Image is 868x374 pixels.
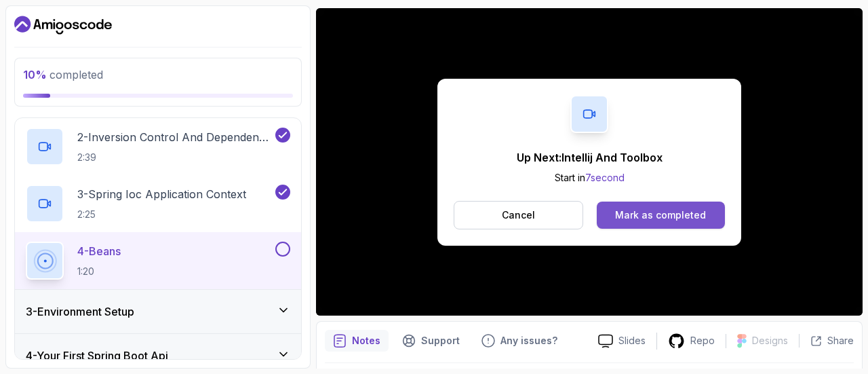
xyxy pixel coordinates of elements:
[454,201,583,229] button: Cancel
[23,68,103,81] span: completed
[325,330,389,352] button: notes button
[421,334,460,348] p: Support
[26,303,134,320] h3: 3 - Environment Setup
[77,243,121,259] p: 4 - Beans
[14,14,112,36] a: Dashboard
[77,265,121,278] p: 1:20
[77,151,273,164] p: 2:39
[77,208,246,221] p: 2:25
[15,290,301,333] button: 3-Environment Setup
[827,334,854,348] p: Share
[502,208,535,222] p: Cancel
[587,334,656,348] a: Slides
[473,330,566,352] button: Feedback button
[799,334,854,348] button: Share
[23,68,47,81] span: 10 %
[316,8,863,316] iframe: 5 - Beans
[657,333,726,350] a: Repo
[77,186,246,202] p: 3 - Spring Ioc Application Context
[618,334,646,348] p: Slides
[26,185,290,223] button: 3-Spring Ioc Application Context2:25
[500,334,557,348] p: Any issues?
[77,129,273,145] p: 2 - Inversion Control And Dependency Injection
[26,242,290,280] button: 4-Beans1:20
[26,348,168,364] h3: 4 - Your First Spring Boot Api
[752,334,788,348] p: Designs
[597,202,725,229] button: Mark as completed
[517,171,663,185] p: Start in
[26,128,290,166] button: 2-Inversion Control And Dependency Injection2:39
[352,334,380,348] p: Notes
[517,149,663,166] p: Up Next: Intellij And Toolbox
[615,208,706,222] div: Mark as completed
[585,172,625,183] span: 7 second
[690,334,715,348] p: Repo
[394,330,468,352] button: Support button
